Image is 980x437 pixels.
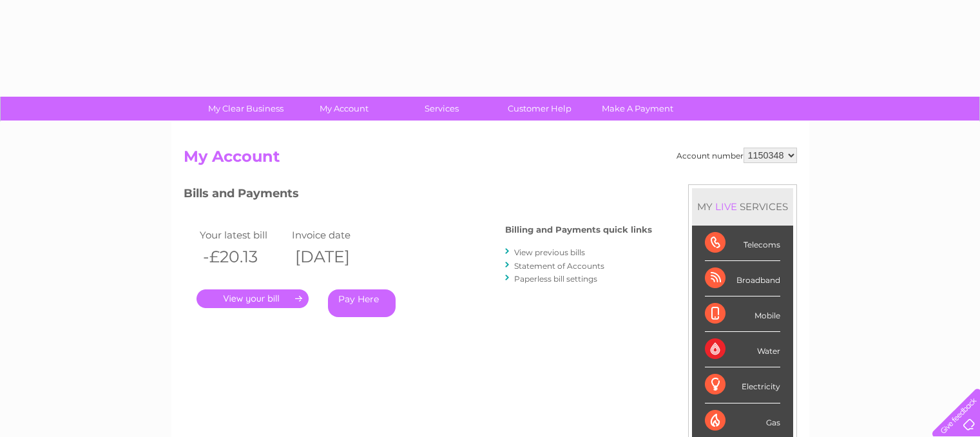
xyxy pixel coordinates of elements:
[713,200,740,213] div: LIVE
[197,289,309,308] a: .
[505,225,652,235] h4: Billing and Payments quick links
[705,332,780,367] div: Water
[705,296,780,332] div: Mobile
[291,97,397,121] a: My Account
[705,226,780,261] div: Telecoms
[197,244,289,270] th: -£20.13
[486,97,593,121] a: Customer Help
[197,226,289,244] td: Your latest bill
[705,261,780,296] div: Broadband
[514,261,604,271] a: Statement of Accounts
[289,244,381,270] th: [DATE]
[584,97,691,121] a: Make A Payment
[289,226,381,244] td: Invoice date
[705,367,780,403] div: Electricity
[193,97,299,121] a: My Clear Business
[389,97,495,121] a: Services
[184,184,652,207] h3: Bills and Payments
[514,248,585,257] a: View previous bills
[692,188,793,225] div: MY SERVICES
[184,148,797,172] h2: My Account
[514,274,597,284] a: Paperless bill settings
[328,289,396,317] a: Pay Here
[677,148,797,163] div: Account number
